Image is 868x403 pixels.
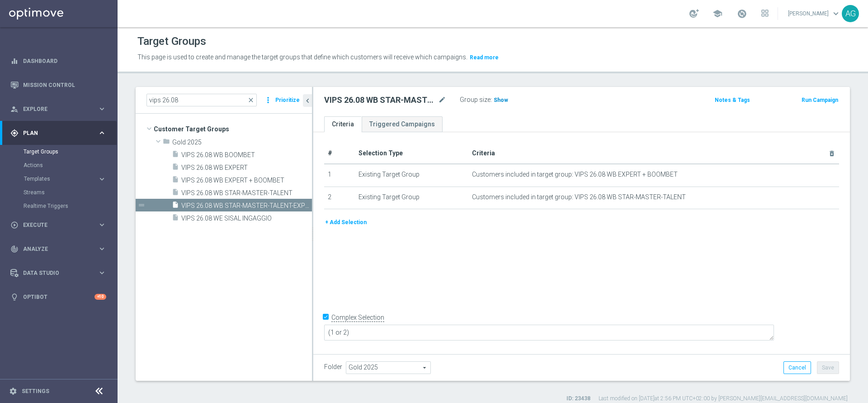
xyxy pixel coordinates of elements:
div: Mission Control [10,73,106,97]
label: Last modified on [DATE] at 2:56 PM UTC+02:00 by [PERSON_NAME][EMAIL_ADDRESS][DOMAIN_NAME] [599,395,848,403]
td: Existing Target Group [355,187,468,209]
div: Actions [24,158,117,172]
label: Folder [324,363,342,371]
span: Criteria [472,149,495,157]
i: track_changes [10,245,19,253]
span: Show [494,97,508,103]
button: Cancel [783,361,811,374]
a: Streams [24,189,94,196]
input: Quick find group or folder [146,94,257,106]
h1: Target Groups [137,35,206,48]
span: Customers included in target group: VIPS 26.08 WB STAR-MASTER-TALENT [472,193,686,201]
i: keyboard_arrow_right [98,245,106,253]
span: VIPS 26.08 WB EXPERT &#x2B; BOOMBET [181,177,312,184]
i: insert_drive_file [172,214,179,224]
span: keyboard_arrow_down [831,9,841,19]
label: ID: 23438 [566,395,590,403]
button: + Add Selection [324,217,368,227]
div: Streams [24,186,117,199]
span: VIPS 26.08 WB BOOMBET [181,151,312,159]
button: equalizer Dashboard [10,58,107,65]
button: Prioritize [274,94,301,106]
i: settings [9,387,17,395]
button: chevron_left [303,94,312,107]
button: person_search Explore keyboard_arrow_right [10,106,107,113]
a: Mission Control [23,73,106,97]
span: Analyze [23,246,98,252]
i: person_search [10,105,19,113]
a: Dashboard [23,49,106,73]
span: Customer Target Groups [154,123,312,135]
i: keyboard_arrow_right [98,105,106,113]
i: keyboard_arrow_right [98,269,106,277]
h2: VIPS 26.08 WB STAR-MASTER-TALENT-EXPERT-BOOMBET [324,95,436,106]
button: Mission Control [10,82,107,89]
span: Customers included in target group: VIPS 26.08 WB EXPERT + BOOMBET [472,171,678,178]
i: mode_edit [438,95,446,106]
button: track_changes Analyze keyboard_arrow_right [10,245,107,253]
a: Realtime Triggers [24,202,94,210]
div: lightbulb Optibot +10 [10,293,107,301]
th: Selection Type [355,143,468,164]
label: : [491,96,492,104]
button: play_circle_outline Execute keyboard_arrow_right [10,221,107,229]
span: Plan [23,130,98,136]
div: Data Studio [10,269,98,277]
a: Actions [24,162,94,169]
div: Optibot [10,285,106,309]
i: chevron_left [303,96,312,105]
button: Read more [469,53,500,62]
i: insert_drive_file [172,150,179,161]
div: Plan [10,129,98,137]
i: more_vert [264,94,273,106]
a: Criteria [324,116,362,132]
span: Templates [24,176,89,182]
label: Complex Selection [331,313,384,322]
div: Data Studio keyboard_arrow_right [10,269,107,277]
i: delete_forever [828,150,835,157]
span: Execute [23,222,98,228]
i: insert_drive_file [172,176,179,186]
label: Group size [460,96,491,104]
i: keyboard_arrow_right [98,175,106,183]
i: insert_drive_file [172,163,179,173]
i: play_circle_outline [10,221,19,229]
span: VIPS 26.08 WE SISAL INGAGGIO [181,215,312,222]
a: Target Groups [24,148,94,155]
i: gps_fixed [10,129,19,137]
div: AG [842,5,859,22]
a: Settings [22,389,49,394]
a: [PERSON_NAME]keyboard_arrow_down [787,7,842,20]
a: Triggered Campaigns [362,116,443,132]
div: Dashboard [10,49,106,73]
td: 1 [324,164,355,187]
a: Optibot [23,285,94,309]
i: keyboard_arrow_right [98,221,106,229]
div: Analyze [10,245,98,253]
i: keyboard_arrow_right [98,129,106,137]
th: # [324,143,355,164]
td: 2 [324,187,355,209]
button: Run Campaign [801,95,839,105]
span: school [712,9,722,19]
i: equalizer [10,57,19,65]
button: Templates keyboard_arrow_right [24,175,107,182]
div: Target Groups [24,145,117,158]
button: Notes & Tags [714,95,751,105]
div: Explore [10,105,98,113]
span: VIPS 26.08 WB STAR-MASTER-TALENT [181,189,312,197]
span: Explore [23,106,98,112]
td: Existing Target Group [355,164,468,187]
i: insert_drive_file [172,188,179,199]
button: gps_fixed Plan keyboard_arrow_right [10,130,107,137]
div: Templates [24,176,98,182]
i: lightbulb [10,293,19,301]
i: insert_drive_file [172,201,179,211]
i: folder [163,138,170,148]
